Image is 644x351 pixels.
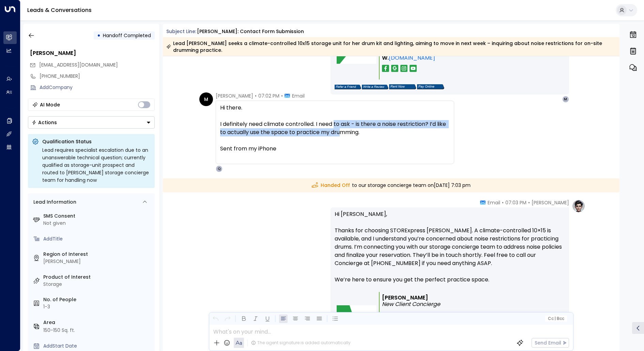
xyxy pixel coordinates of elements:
[40,84,155,91] div: AddCompany
[382,300,440,308] i: New Client Concierge
[545,316,567,322] button: Cc|Bcc
[382,54,389,62] span: W.
[163,178,620,192] div: to our storage concierge team on [DATE] 7:03 pm
[43,274,152,281] label: Product of Interest
[43,251,152,258] label: Region of Interest
[43,235,152,243] div: AddTitle
[382,294,428,302] b: [PERSON_NAME]
[389,54,435,62] a: [DOMAIN_NAME]
[572,199,585,213] img: profile-logo.png
[281,92,283,99] span: •
[220,120,450,161] div: I definitely need climate controlled. I need to ask - is there a noise restriction? I’d like to a...
[216,92,253,99] span: [PERSON_NAME]
[417,84,444,89] img: storexpress_pay.png
[43,327,75,334] div: 150-150 Sq. ft.
[42,138,151,145] p: Qualification Status
[211,315,220,323] button: Undo
[28,116,155,129] div: Button group with a nested menu
[43,220,152,227] div: Not given
[220,145,450,153] div: Sent from my iPhone
[28,116,155,129] button: Actions
[39,61,118,68] span: [EMAIL_ADDRESS][DOMAIN_NAME]
[43,296,152,303] label: No. of People
[199,92,213,106] div: M
[505,199,526,206] span: 07:03 PM
[337,305,377,345] img: storexpress_logo.png
[400,65,408,72] img: storexpress_insta.png
[166,40,616,54] div: Lead [PERSON_NAME] seeks a climate-controlled 10x15 storage unit for her drum kit and lighting, a...
[32,119,57,126] div: Actions
[312,182,350,189] span: Handed Off
[389,84,416,89] img: storexpress_rent.png
[43,213,152,220] label: SMS Consent
[223,315,232,323] button: Redo
[410,65,417,72] img: storexpress_yt.png
[43,258,152,265] div: [PERSON_NAME]
[216,165,223,172] div: Q
[40,73,155,80] div: [PHONE_NUMBER]
[532,199,569,206] span: [PERSON_NAME]
[528,199,530,206] span: •
[43,319,152,326] label: Area
[40,101,60,108] div: AI Mode
[197,28,304,35] div: [PERSON_NAME]: Contact Form Submission
[335,85,361,89] img: storexpress_refer.png
[39,61,118,69] span: marilees43@gmail.com
[220,104,450,161] div: Hi there.
[554,316,556,321] span: |
[251,340,351,346] div: The agent signature is added automatically
[43,342,152,350] div: AddStart Date
[30,49,155,57] div: [PERSON_NAME]
[335,210,565,292] p: Hi [PERSON_NAME], Thanks for choosing STORExpress [PERSON_NAME]. A climate-controlled 10×15 is av...
[97,29,101,42] div: •
[391,65,398,72] img: storexpress_google.png
[27,6,92,14] a: Leads & Conversations
[43,303,152,310] div: 1-3
[382,65,389,72] img: storexpres_fb.png
[362,85,388,89] img: storexpress_write.png
[255,92,257,99] span: •
[502,199,504,206] span: •
[548,316,564,321] span: Cc Bcc
[42,146,151,184] div: Lead requires specialist escalation due to an unanswerable technical question; currently qualifie...
[103,32,151,39] span: Handoff Completed
[31,199,76,206] div: Lead Information
[166,28,196,35] span: Subject Line:
[43,281,152,288] div: Storage
[488,199,500,206] span: Email
[258,92,279,99] span: 07:02 PM
[382,310,387,318] span: A.
[292,92,305,99] span: Email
